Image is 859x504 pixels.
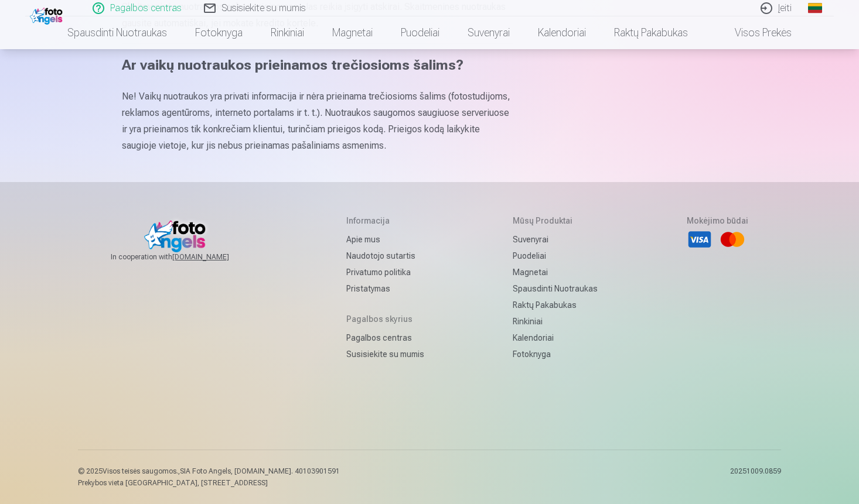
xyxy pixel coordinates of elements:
a: Fotoknyga [181,16,257,49]
a: Kalendoriai [524,16,600,49]
h5: Pagalbos skyrius [346,313,424,325]
a: Spausdinti nuotraukas [53,16,181,49]
a: Spausdinti nuotraukas [513,280,598,297]
h5: Mūsų produktai [513,215,598,227]
a: Apie mus [346,231,424,248]
a: Pagalbos centras [346,330,424,346]
a: Puodeliai [387,16,454,49]
a: Pristatymas [346,280,424,297]
a: Visos prekės [702,16,806,49]
a: Puodeliai [513,248,598,264]
li: Mastercard [720,227,745,252]
a: Fotoknyga [513,346,598,362]
a: Suvenyrai [454,16,524,49]
a: Susisiekite su mumis [346,346,424,362]
span: In cooperation with [111,252,257,262]
a: Suvenyrai [513,231,598,248]
a: Magnetai [513,264,598,280]
a: Magnetai [318,16,387,49]
a: [DOMAIN_NAME] [172,252,257,262]
p: 20251009.0859 [730,467,781,488]
img: /fa2 [30,5,66,25]
h5: Informacija [346,215,424,227]
a: Rinkiniai [257,16,318,49]
a: Naudotojo sutartis [346,248,424,264]
a: Kalendoriai [513,330,598,346]
p: Prekybos vieta [GEOGRAPHIC_DATA], [STREET_ADDRESS] [78,478,340,488]
a: Rinkiniai [513,313,598,330]
p: © 2025 Visos teisės saugomos. , [78,467,340,476]
a: Raktų pakabukas [600,16,702,49]
a: Privatumo politika [346,264,424,280]
h5: Mokėjimo būdai [687,215,748,227]
a: Raktų pakabukas [513,297,598,313]
span: SIA Foto Angels, [DOMAIN_NAME]. 40103901591 [180,467,340,475]
li: Visa [687,227,713,252]
p: Ne! Vaikų nuotraukos yra privati informacija ir nėra prieinama trečiosioms šalims (fotostudijoms,... [122,88,513,154]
